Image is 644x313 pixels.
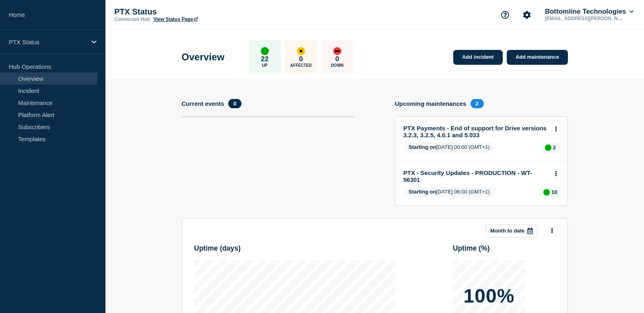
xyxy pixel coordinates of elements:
[9,39,86,45] p: PTX Status
[153,16,198,22] a: View Status Page
[403,187,495,198] span: [DATE] 06:00 (GMT+1)
[290,63,312,68] p: Affected
[262,63,268,68] p: Up
[331,63,344,68] p: Down
[551,189,557,195] p: 10
[114,16,150,22] p: Connected Hub
[114,7,275,16] p: PTX Status
[471,99,484,108] span: 2
[403,169,549,183] a: PTX - Security Updates - PRODUCTION - WT-56301
[194,244,395,253] h3: Uptime ( days )
[553,144,556,150] p: 2
[543,16,627,21] p: [EMAIL_ADDRESS][PERSON_NAME][DOMAIN_NAME]
[486,224,538,237] button: Month to date
[335,55,339,63] p: 0
[409,144,436,150] span: Starting on
[543,189,550,196] div: up
[453,244,555,253] h3: Uptime ( % )
[403,142,495,153] span: [DATE] 00:00 (GMT+1)
[403,125,549,138] a: PTX Payments - End of support for Drive versions 3.2.3, 3.2.5, 4.0.1 and 5.033
[409,189,436,195] span: Starting on
[261,47,269,55] div: up
[297,47,305,55] div: affected
[182,51,225,63] h1: Overview
[395,100,466,107] h4: Upcoming maintenances
[490,228,524,234] p: Month to date
[182,100,224,107] h4: Current events
[545,144,551,151] div: up
[464,286,515,306] p: 100%
[261,55,268,63] p: 22
[497,6,514,23] button: Support
[543,8,635,16] button: Bottomline Technologies
[299,55,303,63] p: 0
[518,6,535,23] button: Account settings
[228,99,242,108] span: 0
[333,47,341,55] div: down
[507,50,568,65] a: Add maintenance
[453,50,503,65] a: Add incident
